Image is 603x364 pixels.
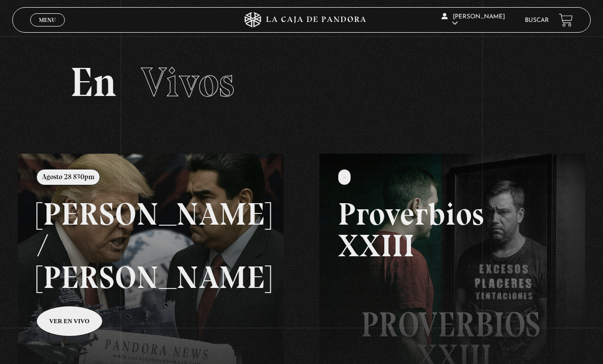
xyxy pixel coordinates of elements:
span: Vivos [141,58,235,107]
span: Cerrar [36,26,60,33]
a: Buscar [525,17,549,23]
span: Menu [39,17,56,23]
h2: En [70,62,533,103]
span: [PERSON_NAME] [442,14,505,27]
a: View your shopping cart [559,13,573,27]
